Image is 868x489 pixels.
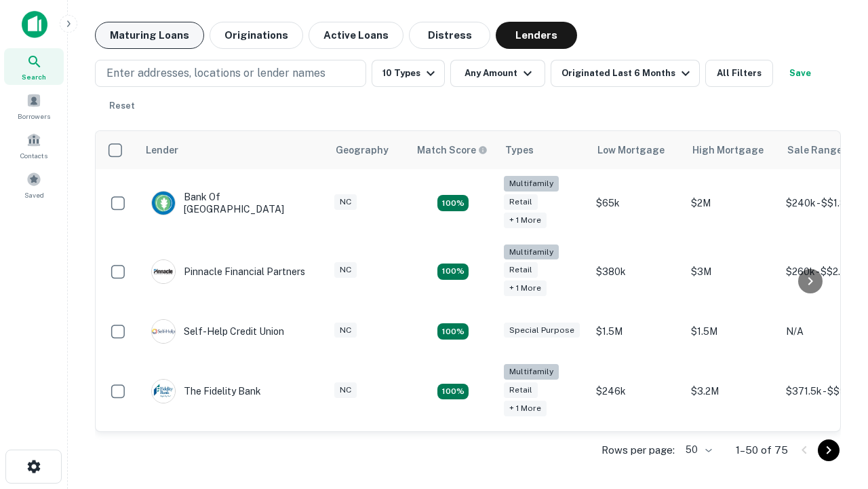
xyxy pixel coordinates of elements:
[589,306,684,357] td: $1.5M
[151,319,284,344] div: Self-help Credit Union
[95,60,366,87] button: Enter addresses, locations or lender names
[684,238,779,306] td: $3M
[151,259,305,284] div: Pinnacle Financial Partners
[551,60,700,87] button: Originated Last 6 Months
[589,357,684,426] td: $246k
[818,439,840,461] button: Go to next page
[496,22,577,49] button: Lenders
[152,260,175,283] img: picture
[152,320,175,343] img: picture
[437,323,469,340] div: Matching Properties: 11, hasApolloMatch: undefined
[409,131,497,169] th: Capitalize uses an advanced AI algorithm to match your search with the best lender. The match sco...
[417,143,488,158] div: Capitalize uses an advanced AI algorithm to match your search with the best lender. The match sco...
[778,60,822,87] button: Save your search to get updates of matches that match your search criteria.
[504,382,538,398] div: Retail
[497,131,589,169] th: Types
[100,92,144,120] button: Reset
[328,131,409,169] th: Geography
[684,306,779,357] td: $1.5M
[138,131,328,169] th: Lender
[4,48,64,85] a: Search
[146,142,178,158] div: Lender
[22,71,46,82] span: Search
[504,323,580,338] div: Special Purpose
[106,65,325,81] p: Enter addresses, locations or lender names
[4,88,64,124] a: Borrowers
[20,150,47,161] span: Contacts
[4,166,64,203] a: Saved
[684,169,779,238] td: $2M
[334,323,357,338] div: NC
[437,264,469,280] div: Matching Properties: 17, hasApolloMatch: undefined
[151,379,261,403] div: The Fidelity Bank
[504,280,547,296] div: + 1 more
[601,442,675,458] p: Rows per page:
[561,65,694,81] div: Originated Last 6 Months
[372,60,445,87] button: 10 Types
[504,213,547,228] div: + 1 more
[680,440,714,460] div: 50
[152,380,175,403] img: picture
[22,11,47,38] img: capitalize-icon.png
[334,262,357,278] div: NC
[504,262,538,278] div: Retail
[736,442,788,458] p: 1–50 of 75
[692,142,764,158] div: High Mortgage
[152,192,175,215] img: picture
[505,142,534,158] div: Types
[589,238,684,306] td: $380k
[336,142,389,158] div: Geography
[409,22,490,49] button: Distress
[18,111,50,122] span: Borrowers
[684,357,779,426] td: $3.2M
[151,191,314,215] div: Bank Of [GEOGRAPHIC_DATA]
[589,169,684,238] td: $65k
[597,142,665,158] div: Low Mortgage
[504,176,559,192] div: Multifamily
[800,337,868,402] iframe: Chat Widget
[417,143,485,158] h6: Match Score
[309,22,403,49] button: Active Loans
[504,194,538,210] div: Retail
[589,131,684,169] th: Low Mortgage
[4,127,64,164] a: Contacts
[504,401,547,416] div: + 1 more
[437,195,469,211] div: Matching Properties: 17, hasApolloMatch: undefined
[504,364,559,380] div: Multifamily
[334,382,357,398] div: NC
[450,60,545,87] button: Any Amount
[95,22,204,49] button: Maturing Loans
[705,60,773,87] button: All Filters
[684,131,779,169] th: High Mortgage
[210,22,303,49] button: Originations
[334,194,357,210] div: NC
[24,189,44,200] span: Saved
[437,384,469,400] div: Matching Properties: 10, hasApolloMatch: undefined
[787,142,842,158] div: Sale Range
[504,244,559,260] div: Multifamily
